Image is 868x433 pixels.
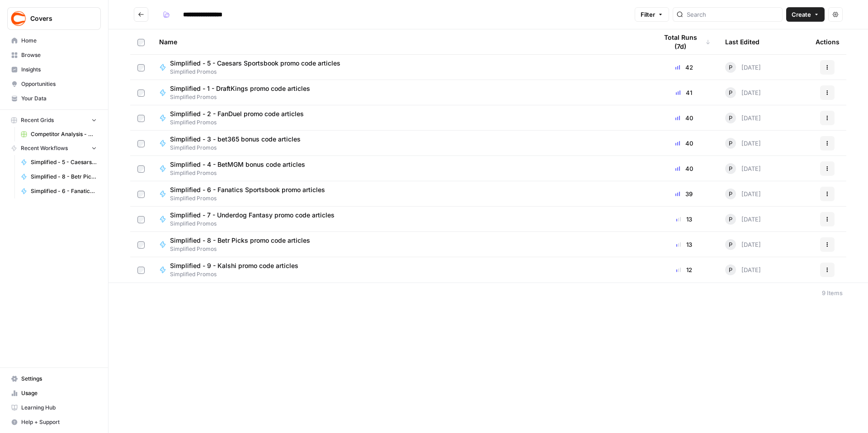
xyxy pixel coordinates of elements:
a: Simplified - 8 - Betr Picks promo code articlesSimplified Promos [159,236,643,253]
span: P [729,88,732,97]
button: Workspace: Covers [7,7,101,30]
div: 39 [657,189,711,198]
div: [DATE] [725,113,761,123]
a: Simplified - 4 - BetMGM bonus code articlesSimplified Promos [159,160,643,177]
div: [DATE] [725,214,761,225]
div: [DATE] [725,188,761,199]
button: Create [786,7,825,22]
div: Total Runs (7d) [657,29,711,54]
span: Recent Workflows [21,144,68,152]
div: 40 [657,113,711,122]
div: [DATE] [725,264,761,275]
a: Settings [7,372,101,386]
div: Actions [816,29,840,54]
span: Opportunities [21,80,97,88]
span: Simplified Promos [170,270,306,278]
span: P [729,113,732,122]
div: 42 [657,63,711,72]
a: Simplified - 8 - Betr Picks promo code articles [17,169,101,184]
span: Simplified - 8 - Betr Picks promo code articles [31,173,97,181]
span: Simplified Promos [170,118,311,127]
button: Filter [635,7,669,22]
span: Simplified - 6 - Fanatics Sportsbook promo articles [31,187,97,195]
div: [DATE] [725,62,761,73]
div: 13 [657,215,711,224]
button: Help + Support [7,415,101,429]
div: 12 [657,265,711,274]
span: Simplified Promos [170,68,348,76]
a: Simplified - 1 - DraftKings promo code articlesSimplified Promos [159,84,643,101]
span: Simplified - 5 - Caesars Sportsbook promo code articles [31,158,97,166]
input: Search [687,10,778,19]
span: P [729,215,732,224]
a: Simplified - 5 - Caesars Sportsbook promo code articlesSimplified Promos [159,59,643,76]
span: P [729,63,732,72]
a: Simplified - 6 - Fanatics Sportsbook promo articles [17,184,101,198]
a: Simplified - 5 - Caesars Sportsbook promo code articles [17,155,101,169]
span: Settings [21,375,97,383]
span: Covers [30,14,85,23]
span: Simplified Promos [170,220,342,228]
div: 13 [657,240,711,249]
span: Your Data [21,94,97,103]
span: Simplified - 1 - DraftKings promo code articles [170,84,310,93]
div: [DATE] [725,239,761,250]
span: P [729,164,732,173]
span: Competitor Analysis - URL Specific Grid [31,130,97,138]
img: Covers Logo [10,10,27,27]
div: [DATE] [725,163,761,174]
span: P [729,189,732,198]
button: Recent Grids [7,113,101,127]
a: Insights [7,62,101,77]
span: Simplified - 5 - Caesars Sportsbook promo code articles [170,59,340,68]
a: Usage [7,386,101,400]
span: Simplified - 4 - BetMGM bonus code articles [170,160,305,169]
span: Simplified Promos [170,144,308,152]
span: P [729,240,732,249]
a: Home [7,33,101,48]
button: Recent Workflows [7,141,101,155]
span: Simplified - 3 - bet365 bonus code articles [170,135,301,144]
a: Simplified - 3 - bet365 bonus code articlesSimplified Promos [159,135,643,152]
span: Create [792,10,811,19]
span: Simplified - 9 - Kalshi promo code articles [170,261,298,270]
span: Simplified - 2 - FanDuel promo code articles [170,109,304,118]
span: Learning Hub [21,404,97,412]
span: Simplified - 7 - Underdog Fantasy promo code articles [170,211,335,220]
span: Home [21,37,97,45]
span: Usage [21,389,97,397]
div: [DATE] [725,87,761,98]
div: 40 [657,139,711,148]
div: Name [159,29,643,54]
button: Go back [134,7,148,22]
span: Recent Grids [21,116,54,124]
span: Simplified Promos [170,93,317,101]
a: Learning Hub [7,400,101,415]
span: P [729,139,732,148]
a: Browse [7,48,101,62]
a: Simplified - 7 - Underdog Fantasy promo code articlesSimplified Promos [159,211,643,228]
div: 41 [657,88,711,97]
div: [DATE] [725,138,761,149]
a: Opportunities [7,77,101,91]
span: Simplified - 6 - Fanatics Sportsbook promo articles [170,185,325,194]
span: Simplified Promos [170,169,312,177]
span: Browse [21,51,97,59]
span: Filter [641,10,655,19]
span: Help + Support [21,418,97,426]
span: P [729,265,732,274]
a: Simplified - 9 - Kalshi promo code articlesSimplified Promos [159,261,643,278]
span: Simplified Promos [170,245,317,253]
span: Simplified - 8 - Betr Picks promo code articles [170,236,310,245]
span: Insights [21,66,97,74]
span: Simplified Promos [170,194,332,202]
a: Competitor Analysis - URL Specific Grid [17,127,101,141]
a: Your Data [7,91,101,106]
a: Simplified - 6 - Fanatics Sportsbook promo articlesSimplified Promos [159,185,643,202]
div: 9 Items [822,288,843,297]
div: Last Edited [725,29,759,54]
div: 40 [657,164,711,173]
a: Simplified - 2 - FanDuel promo code articlesSimplified Promos [159,109,643,127]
